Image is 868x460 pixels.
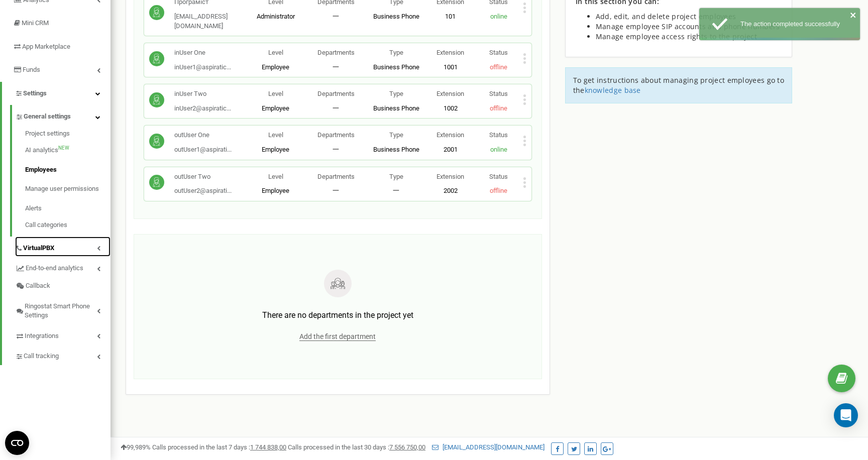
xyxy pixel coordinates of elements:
span: Employee [262,63,289,71]
a: VirtualPBX [15,237,111,257]
span: Status [489,173,508,180]
a: End-to-end analytics [15,257,111,277]
span: Business Phone [373,146,419,153]
span: Calls processed in the last 7 days : [152,443,286,451]
span: General settings [24,112,71,122]
span: Departments [317,131,355,139]
u: 1 744 838,00 [250,443,286,451]
span: offline [490,104,507,112]
span: Business Phone [373,63,419,71]
p: 1001 [426,63,475,72]
span: Departments [317,173,355,180]
span: Type [389,90,403,97]
a: [EMAIL_ADDRESS][DOMAIN_NAME] [432,443,545,451]
span: Status [489,49,508,56]
span: Callback [26,281,50,291]
a: knowledge base [585,85,641,95]
span: offline [490,63,507,71]
span: online [490,13,507,20]
p: inUser Two [174,89,231,99]
span: 一 [333,146,339,153]
p: outUser Two [174,172,232,182]
p: 101 [426,12,475,22]
span: Type [389,173,403,180]
a: Project settings [25,129,111,141]
span: Extension [437,90,464,97]
span: 一 [333,187,339,194]
span: Extension [437,131,464,139]
a: Employees [25,160,111,180]
span: Manage employee SIP accounts and phone numbers [596,22,780,31]
p: 2001 [426,145,475,155]
span: Add, edit, and delete project employees [596,12,736,21]
span: offline [490,187,507,194]
span: Business Phone [373,13,419,20]
button: Open CMP widget [5,431,29,455]
span: Level [268,131,283,139]
span: Level [268,173,283,180]
span: Level [268,49,283,56]
p: outUser One [174,131,232,140]
a: Settings [2,82,111,105]
p: inUser One [174,48,231,58]
span: Calls processed in the last 30 days : [288,443,425,451]
span: App Marketplace [22,43,70,50]
span: The action completed successfully [740,20,840,28]
span: Employee [262,104,289,112]
p: 一 [366,186,426,196]
span: Integrations [25,331,59,341]
span: Administrator [257,13,295,20]
span: 99,989% [121,443,151,451]
a: Integrations [15,324,111,345]
span: Add the first department [299,332,376,341]
span: inUser2@aspiratic... [174,104,231,112]
span: Call tracking [24,352,59,361]
a: Call tracking [15,344,111,365]
a: AI analyticsNEW [25,141,111,160]
span: 一 [333,104,339,112]
a: Callback [15,277,111,295]
span: Employee [262,187,289,194]
span: Departments [317,49,355,56]
p: 1002 [426,104,475,113]
span: Status [489,90,508,97]
span: outUser1@aspirati... [174,146,232,153]
span: 一 [333,63,339,71]
span: There are no departments in the project yet [262,310,413,320]
span: Type [389,131,403,139]
span: Business Phone [373,104,419,112]
span: Type [389,49,403,56]
a: Ringostat Smart Phone Settings [15,295,111,324]
span: outUser2@aspirati... [174,187,232,194]
span: End-to-end analytics [26,264,83,273]
a: Manage user permissions [25,179,111,199]
span: inUser1@aspiratic... [174,63,231,71]
div: Open Intercom Messenger [834,403,858,427]
span: Employee [262,146,289,153]
a: Call categories [25,218,111,230]
a: General settings [15,105,111,126]
span: Ringostat Smart Phone Settings [25,302,97,320]
span: Funds [23,66,40,73]
u: 7 556 750,00 [389,443,425,451]
span: Extension [437,49,464,56]
a: Alerts [25,199,111,218]
span: VirtualPBX [23,244,54,253]
p: [EMAIL_ADDRESS][DOMAIN_NAME] [174,12,246,31]
span: Manage employee access rights to the project [596,32,757,41]
span: To get instructions about managing project employees go to the [573,75,784,95]
span: Level [268,90,283,97]
span: Mini CRM [22,19,49,27]
span: Extension [437,173,464,180]
span: Departments [317,90,355,97]
button: close [850,11,857,22]
span: 一 [333,13,339,20]
span: online [490,146,507,153]
span: Status [489,131,508,139]
span: Settings [23,89,47,97]
p: 2002 [426,186,475,196]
